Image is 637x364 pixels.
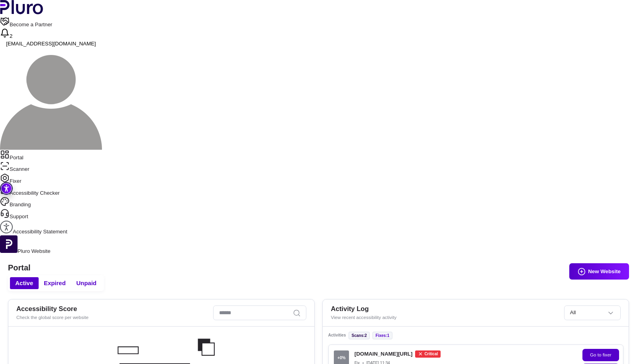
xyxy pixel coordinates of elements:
[328,332,623,339] div: Activities
[76,279,96,287] span: Unpaid
[365,333,367,338] span: 2
[349,332,370,339] li: scans :
[16,314,208,321] div: Check the global score per website
[387,333,390,338] span: 1
[569,263,629,279] button: New Website
[15,279,33,287] span: Active
[331,305,559,313] h2: Activity Log
[213,305,306,320] input: Search
[582,349,619,361] button: Go to fixer
[10,33,12,39] span: 2
[415,350,441,358] div: Critical
[564,305,621,320] div: Set sorting
[331,314,559,321] div: View recent accessibility activity
[570,306,615,320] span: Set sorting
[355,350,413,358] h4: [DOMAIN_NAME][URL]
[39,277,71,289] button: Expired
[44,279,66,287] span: Expired
[8,263,629,273] h1: Portal
[71,277,102,289] button: Unpaid
[10,277,39,289] button: Active
[372,332,392,339] li: fixes :
[16,305,208,313] h2: Accessibility Score
[6,41,96,47] span: [EMAIL_ADDRESS][DOMAIN_NAME]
